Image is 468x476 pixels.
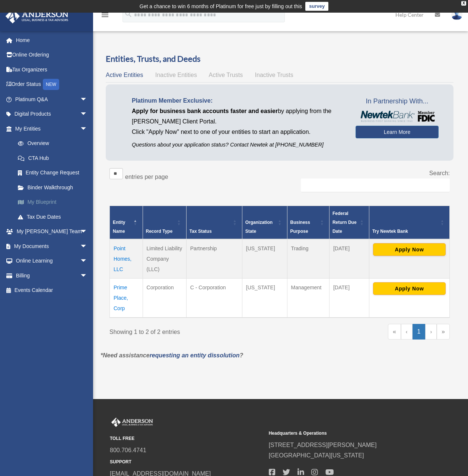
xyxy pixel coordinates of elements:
[190,229,212,234] span: Tax Status
[242,279,287,318] td: [US_STATE]
[5,62,99,77] a: Tax Organizers
[110,206,143,239] th: Entity Name: Activate to invert sorting
[101,352,243,358] em: *Need assistance ?
[106,53,453,65] h3: Entities, Trusts, and Deeds
[110,279,143,318] td: Prime Place, Corp
[356,126,439,138] a: Learn More
[155,72,197,78] span: Inactive Entities
[269,442,377,448] a: [STREET_ADDRESS][PERSON_NAME]
[80,107,95,122] span: arrow_drop_down
[10,195,99,210] a: My Blueprint
[461,1,466,6] div: close
[245,220,273,234] span: Organization State
[132,96,344,106] p: Platinum Member Exclusive:
[329,239,369,279] td: [DATE]
[110,418,155,427] img: Anderson Advisors Platinum Portal
[110,435,264,443] small: TOLL FREE
[332,211,357,234] span: Federal Return Due Date
[109,324,274,337] div: Showing 1 to 2 of 2 entries
[388,324,401,340] a: First
[5,92,99,107] a: Platinum Q&Aarrow_drop_down
[186,206,242,239] th: Tax Status: Activate to sort
[10,136,95,151] a: Overview
[290,220,310,234] span: Business Purpose
[101,10,109,19] i: menu
[209,72,243,78] span: Active Trusts
[80,239,95,254] span: arrow_drop_down
[287,206,329,239] th: Business Purpose: Activate to sort
[287,279,329,318] td: Management
[146,229,173,234] span: Record Type
[429,170,450,176] label: Search:
[124,10,133,18] i: search
[329,279,369,318] td: [DATE]
[80,121,95,136] span: arrow_drop_down
[143,206,186,239] th: Record Type: Activate to sort
[132,127,344,137] p: Click "Apply Now" next to one of your entities to start an application.
[359,111,435,122] img: NewtekBankLogoSM.png
[132,140,344,149] p: Questions about your application status? Contact Newtek at [PHONE_NUMBER]
[3,9,71,23] img: Anderson Advisors Platinum Portal
[80,92,95,107] span: arrow_drop_down
[437,324,450,340] a: Last
[372,227,438,236] div: Try Newtek Bank
[101,13,109,19] a: menu
[80,224,95,239] span: arrow_drop_down
[451,9,462,20] img: User Pic
[43,79,59,90] div: NEW
[5,107,99,122] a: Digital Productsarrow_drop_down
[5,121,99,136] a: My Entitiesarrow_drop_down
[132,106,344,127] p: by applying from the [PERSON_NAME] Client Portal.
[369,206,449,239] th: Try Newtek Bank : Activate to sort
[373,282,446,295] button: Apply Now
[425,324,437,340] a: Next
[373,243,446,256] button: Apply Now
[140,2,302,11] div: Get a chance to win 6 months of Platinum for free just by filling out this
[110,239,143,279] td: Point Homes, LLC
[150,352,240,358] a: requesting an entity dissolution
[143,279,186,318] td: Corporation
[242,239,287,279] td: [US_STATE]
[110,447,146,453] a: 800.706.4741
[186,279,242,318] td: C - Corporation
[329,206,369,239] th: Federal Return Due Date: Activate to sort
[5,77,99,92] a: Order StatusNEW
[401,324,413,340] a: Previous
[5,268,99,283] a: Billingarrow_drop_down
[132,108,278,114] span: Apply for business bank accounts faster and easier
[5,48,99,62] a: Online Ordering
[113,220,125,234] span: Entity Name
[356,96,439,107] span: In Partnership With...
[125,174,168,180] label: entries per page
[269,430,423,437] small: Headquarters & Operations
[10,209,99,224] a: Tax Due Dates
[413,324,426,340] a: 1
[80,268,95,283] span: arrow_drop_down
[10,180,99,195] a: Binder Walkthrough
[10,165,99,180] a: Entity Change Request
[242,206,287,239] th: Organization State: Activate to sort
[5,254,99,268] a: Online Learningarrow_drop_down
[5,283,99,298] a: Events Calendar
[80,254,95,269] span: arrow_drop_down
[5,239,99,254] a: My Documentsarrow_drop_down
[269,452,364,459] a: [GEOGRAPHIC_DATA][US_STATE]
[5,224,99,239] a: My [PERSON_NAME] Teamarrow_drop_down
[186,239,242,279] td: Partnership
[305,2,328,11] a: survey
[143,239,186,279] td: Limited Liability Company (LLC)
[287,239,329,279] td: Trading
[10,151,99,165] a: CTA Hub
[5,33,99,48] a: Home
[106,72,143,78] span: Active Entities
[110,458,264,466] small: SUPPORT
[255,72,293,78] span: Inactive Trusts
